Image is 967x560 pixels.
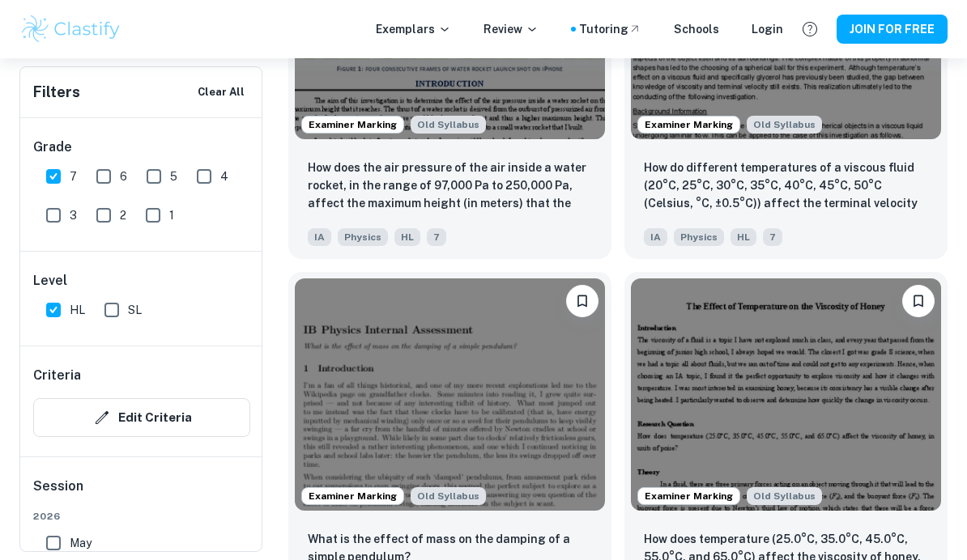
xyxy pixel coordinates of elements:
span: Old Syllabus [747,116,822,134]
h6: Level [33,271,250,291]
button: Edit Criteria [33,398,250,437]
span: 5 [170,168,177,185]
h6: Criteria [33,366,81,385]
p: How do different temperatures of a viscous fluid (20°C, 25°C, 30°C, 35°C, 40°C, 45°C, 50°C (Celsi... [644,159,928,214]
div: Starting from the May 2025 session, the Physics IA requirements have changed. It's OK to refer to... [411,487,486,505]
span: IA [308,228,331,246]
span: 1 [169,206,174,224]
p: Exemplars [376,20,451,38]
span: SL [128,301,142,319]
span: 2026 [33,509,250,524]
span: Old Syllabus [411,116,486,134]
span: 7 [763,228,782,246]
span: Physics [674,228,724,246]
a: Login [752,20,783,38]
div: Starting from the May 2025 session, the Physics IA requirements have changed. It's OK to refer to... [747,116,822,134]
span: HL [394,228,420,246]
span: HL [731,228,756,246]
span: Examiner Marking [638,489,739,503]
span: IA [644,228,667,246]
span: Examiner Marking [302,489,403,503]
span: Old Syllabus [411,487,486,505]
img: Physics IA example thumbnail: How does temperature (25.0°C, 35.0°C, 45 [631,278,941,511]
span: Old Syllabus [747,487,822,505]
button: Help and Feedback [796,15,824,43]
button: JOIN FOR FREE [837,15,948,44]
button: Clear All [194,80,249,104]
span: 7 [427,228,446,246]
span: Examiner Marking [638,117,739,132]
span: 4 [220,168,228,185]
span: 2 [120,206,126,224]
h6: Session [33,477,250,509]
div: Starting from the May 2025 session, the Physics IA requirements have changed. It's OK to refer to... [747,487,822,505]
span: HL [70,301,85,319]
h6: Grade [33,138,250,157]
img: Clastify logo [19,13,122,45]
div: Starting from the May 2025 session, the Physics IA requirements have changed. It's OK to refer to... [411,116,486,134]
h6: Filters [33,81,80,104]
span: 7 [70,168,77,185]
img: Physics IA example thumbnail: What is the effect of mass on the dampin [295,278,605,511]
span: Physics [338,228,388,246]
button: Please log in to bookmark exemplars [902,285,935,317]
button: Please log in to bookmark exemplars [566,285,599,317]
span: 6 [120,168,127,185]
a: Tutoring [579,20,641,38]
p: Review [483,20,539,38]
span: 3 [70,206,77,224]
p: How does the air pressure of the air inside a water rocket, in the range of 97,000 Pa to 250,000 ... [308,159,592,214]
span: Examiner Marking [302,117,403,132]
a: Schools [674,20,719,38]
span: May [70,534,92,552]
